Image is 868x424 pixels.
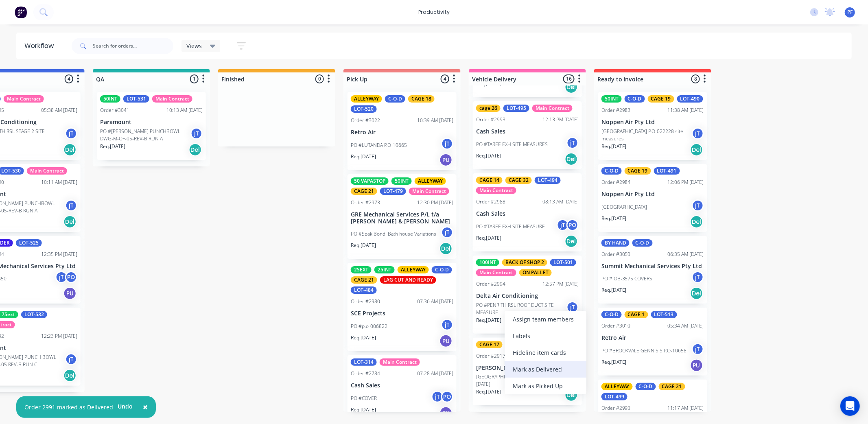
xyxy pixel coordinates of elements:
[391,177,412,185] div: 50INT
[557,219,569,231] div: jT
[135,398,156,417] button: Close
[348,355,457,423] div: LOT-314Main ContractOrder #278407:28 AM [DATE]Cash SalesPO #COVERjTPOReq.[DATE]PU
[601,322,631,330] div: Order #3010
[21,311,47,318] div: LOT-532
[100,143,125,150] p: Req. [DATE]
[601,311,622,318] div: C-O-D
[601,383,633,390] div: ALLEYWAY
[351,105,377,113] div: LOT-520
[505,177,532,184] div: CAGE 32
[659,383,685,390] div: CAGE 21
[677,95,703,103] div: LOT-490
[692,127,704,140] div: jT
[417,199,453,206] div: 12:30 PM [DATE]
[565,81,578,94] div: Del
[476,141,548,148] p: PO #TAREE EXH SITE MEASURES
[351,188,377,195] div: CAGE 21
[565,153,578,166] div: Del
[473,256,582,334] div: 100INTBACK OF SHOP 2LOT-501Main ContractON PALLETOrder #299412:57 PM [DATE]Delta Air Conditioning...
[565,235,578,248] div: Del
[550,259,576,266] div: LOT-501
[476,198,505,205] div: Order #2988
[166,107,203,114] div: 10:13 AM [DATE]
[380,358,420,366] div: Main Contract
[566,137,579,149] div: jT
[690,215,703,228] div: Del
[601,203,647,211] p: [GEOGRAPHIC_DATA]
[113,400,137,413] button: Undo
[625,95,645,103] div: C-O-D
[692,343,704,355] div: jT
[351,286,377,294] div: LOT-484
[65,199,77,212] div: jT
[27,167,67,175] div: Main Contract
[351,334,376,341] p: Req. [DATE]
[692,199,704,212] div: jT
[476,177,503,184] div: CAGE 14
[41,251,77,258] div: 12:35 PM [DATE]
[690,287,703,300] div: Del
[409,188,449,195] div: Main Contract
[651,311,677,318] div: LOT-513
[408,95,435,103] div: CAGE 18
[476,259,499,266] div: 100INT
[840,396,860,416] div: Open Intercom Messenger
[505,311,586,328] div: Assign team members
[123,95,149,103] div: LOT-531
[476,280,505,288] div: Order #2994
[63,287,77,300] div: PU
[601,107,631,114] div: Order #2983
[505,328,586,344] div: Labels
[654,167,680,175] div: LOT-491
[441,391,453,403] div: PO
[601,215,627,222] p: Req. [DATE]
[601,404,631,412] div: Order #2990
[542,198,579,205] div: 08:13 AM [DATE]
[63,215,77,228] div: Del
[601,347,687,354] p: PO #BROOKVALE GENNISIS P.O-10658
[351,211,453,225] p: GRE Mechanical Services P/L t/a [PERSON_NAME] & [PERSON_NAME]
[690,143,703,156] div: Del
[476,223,545,230] p: PO #TAREE EXH SITE MEASURE
[503,105,529,112] div: LOT-495
[476,341,503,348] div: CAGE 17
[476,388,501,396] p: Req. [DATE]
[532,105,573,112] div: Main Contract
[65,271,77,283] div: PO
[519,269,552,276] div: ON PALLET
[601,128,692,142] p: [GEOGRAPHIC_DATA] P.O-022228 site measures
[348,263,457,351] div: 25EXT25INTALLEYWAYC-O-DCAGE 21LAG CUT AND READYLOT-484Order #298007:36 AM [DATE]SCE ProjectsPO #p...
[505,361,586,378] div: Mark as Delivered
[476,152,501,160] p: Req. [DATE]
[601,286,627,294] p: Req. [DATE]
[55,271,68,283] div: jT
[601,143,627,150] p: Req. [DATE]
[476,105,501,112] div: cage 26
[189,143,202,156] div: Del
[473,338,582,406] div: CAGE 17LOT-424Main ContractOrder #291701:00 PM [DATE][PERSON_NAME] Industries Pty Ltd[GEOGRAPHIC_...
[398,266,429,273] div: ALLEYWAY
[668,179,704,186] div: 12:06 PM [DATE]
[24,403,113,411] div: Order 2991 marked as Delivered
[431,391,444,403] div: jT
[601,251,631,258] div: Order #3050
[24,41,58,51] div: Workflow
[625,311,648,318] div: CAGE 1
[97,92,206,160] div: 50INTLOT-531Main ContractOrder #304110:13 AM [DATE]ParamountPO #[PERSON_NAME] PUNCHBOWL DWG-M-OF-...
[351,298,380,305] div: Order #2980
[601,358,627,366] p: Req. [DATE]
[473,173,582,251] div: CAGE 14CAGE 32LOT-494Main ContractOrder #298808:13 AM [DATE]Cash SalesPO #TAREE EXH SITE MEASUREj...
[4,95,44,103] div: Main Contract
[476,352,505,360] div: Order #2917
[439,334,453,348] div: PU
[598,92,707,160] div: 50INTC-O-DCAGE 19LOT-490Order #298311:38 AM [DATE]Noppen Air Pty Ltd[GEOGRAPHIC_DATA] P.O-022228 ...
[668,251,704,258] div: 06:35 AM [DATE]
[351,395,377,402] p: PO #COVER
[351,153,376,160] p: Req. [DATE]
[598,236,707,304] div: BY HANDC-O-DOrder #305006:35 AM [DATE]Summit Mechanical Services Pty LtdPO #JOB-3575 COVERSjTReq....
[432,266,452,273] div: C-O-D
[601,191,704,198] p: Noppen Air Pty Ltd
[473,101,582,169] div: cage 26LOT-495Main ContractOrder #299312:13 PM [DATE]Cash SalesPO #TAREE EXH SITE MEASURESjTReq.[...
[65,127,77,140] div: jT
[380,276,436,284] div: LAG CUT AND READY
